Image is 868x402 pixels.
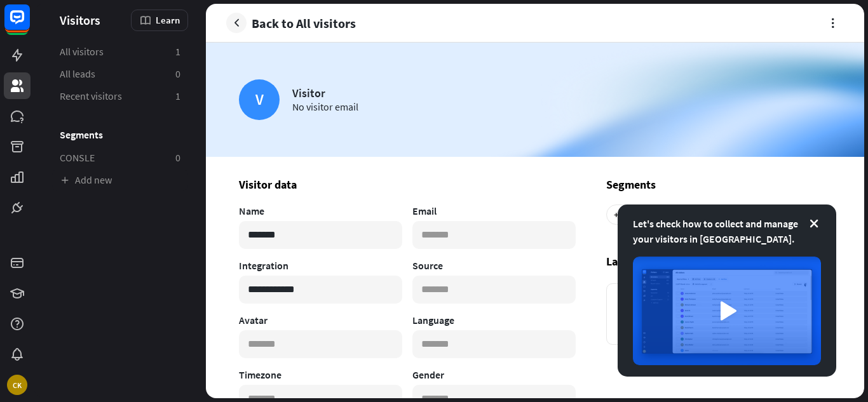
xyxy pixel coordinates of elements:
[606,204,691,225] div: + Add to segment
[52,170,188,191] a: Add new
[239,259,402,272] h4: Integration
[175,67,180,81] aside: 0
[412,314,576,326] h4: Language
[252,16,356,30] span: Back to All visitors
[633,257,821,365] img: image
[52,147,188,168] a: CONSLE 0
[606,283,831,345] a: V Visitor [DATE] 6:28 PM HI
[239,79,280,120] div: V
[156,14,180,26] span: Learn
[239,177,576,192] h3: Visitor data
[52,86,188,107] a: Recent visitors 1
[292,86,358,100] div: Visitor
[239,368,402,381] h4: Timezone
[7,375,27,395] div: CK
[175,90,180,103] aside: 1
[226,13,356,33] a: Back to All visitors
[239,314,402,326] h4: Avatar
[52,128,188,141] h3: Segments
[175,45,180,58] aside: 1
[606,250,831,273] h3: Last chats
[175,151,180,164] aside: 0
[292,100,358,113] div: No visitor email
[52,41,188,62] a: All visitors 1
[60,67,95,81] span: All leads
[412,204,576,217] h4: Email
[206,43,864,157] img: Orange background
[60,151,95,164] span: CONSLE
[52,64,188,84] a: All leads 0
[633,216,821,246] div: Let's check how to collect and manage your visitors in [GEOGRAPHIC_DATA].
[239,204,402,217] h4: Name
[60,13,100,27] span: Visitors
[60,45,104,58] span: All visitors
[412,259,576,272] h4: Source
[60,90,122,103] span: Recent visitors
[412,368,576,381] h4: Gender
[606,177,831,192] h3: Segments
